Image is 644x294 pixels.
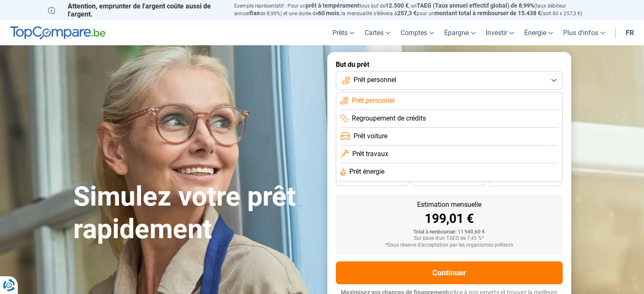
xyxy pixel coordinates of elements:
[73,181,317,246] h1: Simulez votre prêt rapidement
[343,236,556,242] div: Sur base d'un TAEG de 7,45 %*
[250,10,260,16] span: fixe
[519,20,558,45] a: Énergie
[354,132,387,141] span: Prêt voiture
[306,2,359,9] span: prêt à tempérament
[558,20,610,45] a: Plus d'infos
[621,20,639,45] a: fr
[359,20,395,45] a: Cartes
[352,114,426,123] span: Regroupement de crédits
[10,26,105,40] img: TopCompare
[234,2,597,17] p: Exemple représentatif : Pour un tous but de , un (taux débiteur annuel de 8,99%) et une durée de ...
[352,96,395,105] span: Prêt personnel
[343,212,556,225] div: 199,01 €
[385,2,409,9] span: 12.500 €
[343,201,556,208] div: Estimation mensuelle
[434,10,541,16] span: montant total à rembourser de 15.438 €
[318,10,339,16] span: 60 mois
[352,149,388,159] span: Prêt travaux
[439,20,481,45] a: Épargne
[336,60,563,69] label: But du prêt
[343,229,556,235] div: Total à rembourser: 11 940,60 €
[363,177,381,182] span: 36 mois
[349,167,384,176] span: Prêt énergie
[417,2,534,9] span: TAEG (Taux annuel effectif global) de 8,99%
[397,10,417,16] span: 257,3 €
[343,242,556,248] div: *Sous réserve d'acceptation par les organismes prêteurs
[327,20,359,45] a: Prêts
[439,177,458,182] span: 30 mois
[354,75,396,85] span: Prêt personnel
[516,177,534,182] span: 24 mois
[336,261,563,284] button: Continuer
[48,2,224,18] p: Attention, emprunter de l'argent coûte aussi de l'argent.
[395,20,439,45] a: Comptes
[481,20,519,45] a: Investir
[336,71,563,90] button: Prêt personnel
